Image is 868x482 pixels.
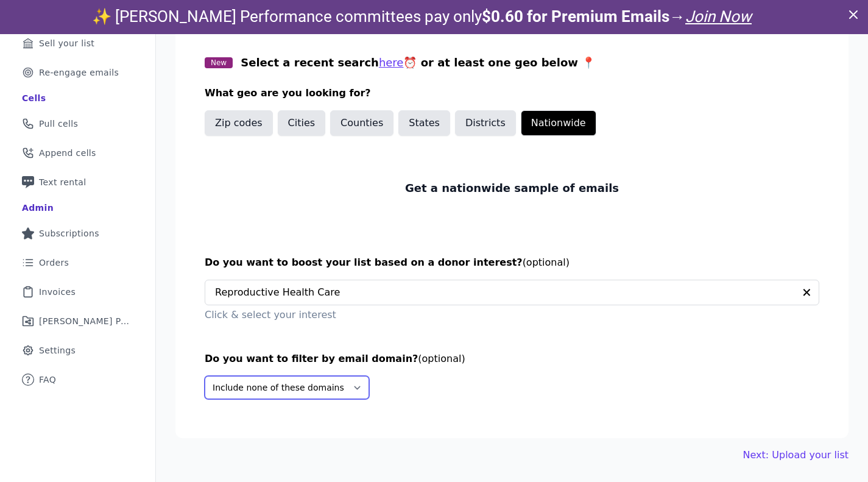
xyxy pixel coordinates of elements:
[743,448,849,463] a: Next: Upload your list
[22,92,46,104] div: Cells
[330,110,393,136] button: Counties
[39,286,76,298] span: Invoices
[39,37,94,49] span: Sell your list
[39,176,86,188] span: Text rental
[10,249,146,276] a: Orders
[10,308,146,335] a: [PERSON_NAME] Performance
[523,257,570,268] span: (optional)
[39,315,131,327] span: [PERSON_NAME] Performance
[521,110,596,136] button: Nationwide
[39,344,76,356] span: Settings
[39,66,119,79] span: Re-engage emails
[205,86,819,101] h3: What geo are you looking for?
[241,56,595,69] span: Select a recent search ⏰ or at least one geo below 📍
[39,118,78,130] span: Pull cells
[39,147,96,159] span: Append cells
[205,353,418,364] span: Do you want to filter by email domain?
[22,202,54,214] div: Admin
[39,374,56,386] span: FAQ
[10,140,146,166] a: Append cells
[205,110,273,136] button: Zip codes
[10,366,146,393] a: FAQ
[39,227,99,239] span: Subscriptions
[205,257,523,268] span: Do you want to boost your list based on a donor interest?
[10,337,146,364] a: Settings
[10,169,146,196] a: Text rental
[405,180,619,197] p: Get a nationwide sample of emails
[10,30,146,57] a: Sell your list
[10,278,146,305] a: Invoices
[398,110,450,136] button: States
[205,57,233,68] span: New
[10,220,146,247] a: Subscriptions
[205,308,819,322] p: Click & select your interest
[455,110,516,136] button: Districts
[10,110,146,137] a: Pull cells
[418,353,465,364] span: (optional)
[39,257,69,269] span: Orders
[10,59,146,86] a: Re-engage emails
[379,54,404,71] button: here
[278,110,326,136] button: Cities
